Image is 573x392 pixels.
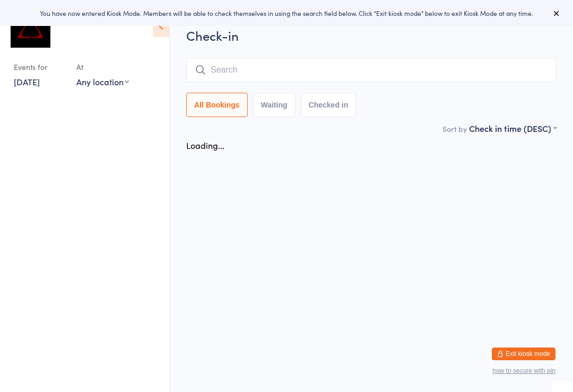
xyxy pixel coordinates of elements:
h2: Check-in [186,26,557,44]
button: Waiting [253,93,296,117]
button: All Bookings [186,93,248,117]
div: At [76,58,129,76]
div: Check in time (DESC) [469,122,557,134]
div: You have now entered Kiosk Mode. Members will be able to check themselves in using the search fie... [17,8,556,17]
button: how to secure with pin [492,367,555,375]
img: Dominance MMA Abbotsford [11,8,50,48]
button: Exit kiosk mode [492,348,555,360]
label: Sort by [442,123,467,134]
button: Checked in [301,93,357,117]
a: [DATE] [14,76,40,87]
div: Any location [76,76,129,87]
div: Loading... [186,139,224,151]
div: Events for [14,58,66,76]
input: Search [186,58,557,82]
